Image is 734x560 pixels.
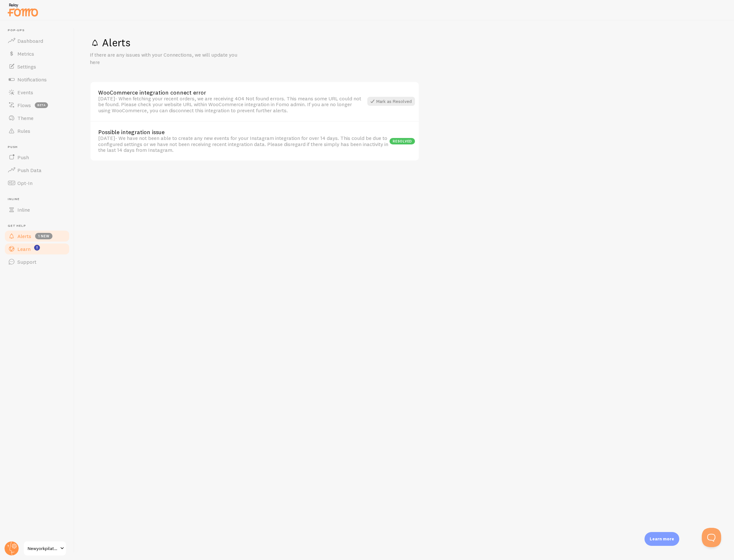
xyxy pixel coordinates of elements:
p: Learn more [650,536,674,542]
span: Alerts [17,233,31,239]
p: If there are any issues with your Connections, we will update you here [90,51,244,66]
span: 1 new [35,233,52,239]
span: Inline [8,197,70,201]
a: Support [4,255,70,268]
span: Rules [17,128,30,134]
div: Resolved [390,138,415,144]
span: Flows [17,102,31,108]
span: Support [17,259,36,265]
a: Newyorkpilates [23,541,67,556]
a: Inline [4,203,70,216]
span: Push Data [17,167,42,173]
span: Thu, Oct 1st 2020 [98,95,115,102]
span: Get Help [8,224,70,228]
span: Push [8,145,70,149]
h1: Alerts [90,36,719,49]
a: Rules [4,124,70,137]
div: Learn more [645,532,679,546]
a: Events [4,86,70,99]
div: WooCommerce integration connect error [98,90,363,96]
a: Flows beta [4,99,70,112]
span: Inline [17,207,30,213]
span: Theme [17,115,33,121]
div: - We have not been able to create any new events for your Instagram integration for over 14 days.... [98,135,390,153]
span: Settings [17,63,36,70]
span: Notifications [17,76,47,83]
a: Metrics [4,47,70,60]
iframe: Help Scout Beacon - Open [702,528,721,547]
span: Newyorkpilates [28,545,58,552]
span: Dashboard [17,38,43,44]
span: Pop-ups [8,28,70,32]
img: fomo-relay-logo-orange.svg [7,2,39,18]
div: Possible integration issue [98,129,390,135]
span: Metrics [17,50,34,57]
a: Dashboard [4,34,70,47]
span: Opt-In [17,180,33,186]
span: Push [17,154,29,161]
a: Learn [4,243,70,255]
svg: <p>Watch New Feature Tutorials!</p> [34,245,40,251]
a: Push Data [4,164,70,177]
div: - When fetching your recent orders, we are receiving 404 Not found errors. This means some URL co... [98,96,363,113]
a: Notifications [4,73,70,86]
a: Push [4,151,70,164]
a: Alerts 1 new [4,230,70,243]
span: Events [17,89,33,96]
span: Thu, Sep 3rd 2020 [98,135,115,141]
div: Mark as Resolved [367,97,415,106]
a: Theme [4,112,70,124]
a: Opt-In [4,177,70,189]
span: beta [35,102,48,108]
span: Learn [17,246,31,252]
a: Settings [4,60,70,73]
